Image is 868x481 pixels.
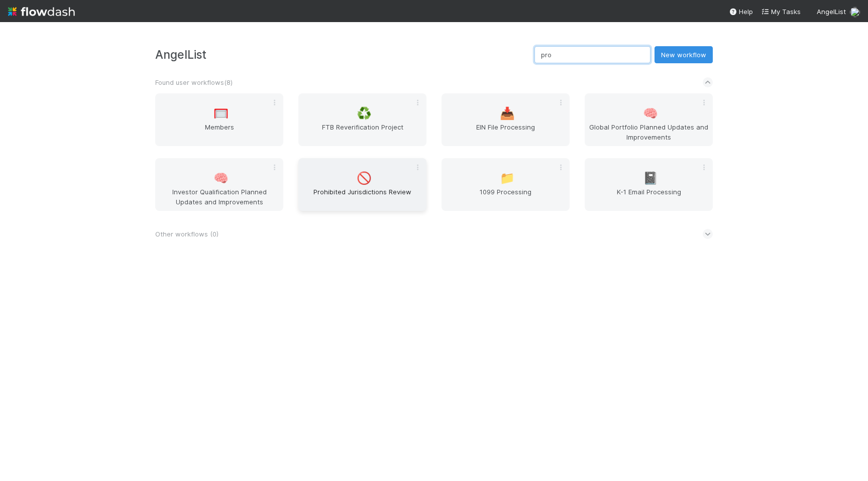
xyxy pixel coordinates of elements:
[500,107,515,120] span: 📥
[357,172,372,185] span: 🚫
[655,46,713,63] button: New workflow
[155,48,534,61] h3: AngelList
[534,46,650,63] input: Search...
[850,7,860,17] img: avatar_ec94f6e9-05c5-4d36-a6c8-d0cea77c3c29.png
[159,122,279,142] span: Members
[729,7,753,17] div: Help
[155,158,283,211] a: 🧠Investor Qualification Planned Updates and Improvements
[643,107,658,120] span: 🧠
[213,172,229,185] span: 🧠
[298,93,426,146] a: ♻️FTB Reverification Project
[500,172,515,185] span: 📁
[442,158,570,211] a: 📁1099 Processing
[155,93,283,146] a: 🥅Members
[585,158,713,211] a: 📓K-1 Email Processing
[155,230,219,238] span: Other workflows ( 0 )
[761,7,801,17] a: My Tasks
[446,122,566,142] span: EIN File Processing
[155,78,233,86] span: Found user workflows ( 8 )
[761,8,801,16] span: My Tasks
[213,107,229,120] span: 🥅
[159,187,279,207] span: Investor Qualification Planned Updates and Improvements
[302,122,422,142] span: FTB Reverification Project
[585,93,713,146] a: 🧠Global Portfolio Planned Updates and Improvements
[589,187,709,207] span: K-1 Email Processing
[446,187,566,207] span: 1099 Processing
[589,122,709,142] span: Global Portfolio Planned Updates and Improvements
[357,107,372,120] span: ♻️
[817,8,846,16] span: AngelList
[8,3,75,20] img: logo-inverted-e16ddd16eac7371096b0.svg
[298,158,426,211] a: 🚫Prohibited Jurisdictions Review
[442,93,570,146] a: 📥EIN File Processing
[302,187,422,207] span: Prohibited Jurisdictions Review
[643,172,658,185] span: 📓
